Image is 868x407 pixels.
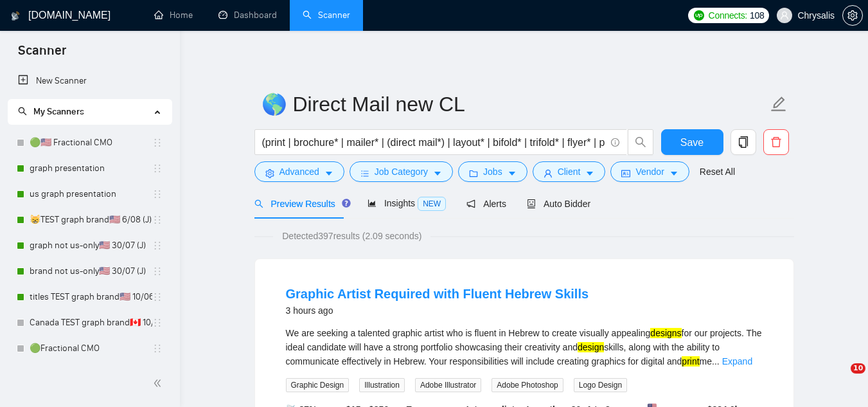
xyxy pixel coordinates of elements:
img: upwork-logo.png [694,10,704,21]
a: setting [842,10,863,21]
a: brand not us-only🇺🇸 30/07 (J) [30,258,152,284]
span: 10 [851,363,865,374]
button: delete [763,129,789,155]
span: info-circle [611,138,619,147]
span: Scanner [8,41,76,68]
span: caret-down [433,168,442,178]
a: searchScanner [303,10,350,21]
span: NEW [418,197,446,211]
span: Illustration [359,378,405,392]
span: folder [469,168,478,178]
span: Insights [368,198,446,208]
span: copy [731,136,756,148]
li: us graph presentation [8,181,172,207]
span: edit [770,96,787,113]
span: bars [360,168,369,178]
span: Logo Design [574,378,627,392]
li: graph presentation [8,156,172,181]
span: holder [152,163,163,174]
a: graph presentation [30,156,152,181]
span: delete [764,136,788,148]
mark: designs [650,328,681,338]
span: caret-down [324,168,333,178]
span: holder [152,138,163,148]
span: caret-down [669,168,678,178]
span: Job Category [375,165,428,179]
span: Jobs [483,165,502,179]
li: 🟢Fractional CMO [8,336,172,361]
span: search [18,107,27,116]
span: holder [152,240,163,251]
span: Preview Results [254,199,347,209]
a: 🟢Fractional CMO [30,336,152,361]
span: Connects: [709,8,747,23]
span: notification [466,199,475,208]
span: Vendor [635,165,664,179]
li: titles TEST graph brand🇺🇸 10/06 (T) [8,284,172,310]
button: folderJobscaret-down [458,161,527,182]
span: 108 [750,8,764,23]
span: holder [152,215,163,225]
a: Expand [722,356,752,366]
span: search [628,136,653,148]
span: Advanced [279,165,319,179]
button: copy [731,129,756,155]
button: Save [661,129,723,155]
button: userClientcaret-down [533,161,606,182]
button: idcardVendorcaret-down [610,161,689,182]
span: caret-down [508,168,517,178]
span: search [254,199,263,208]
img: logo [11,6,20,26]
a: Graphic Artist Required with Fluent Hebrew Skills [286,287,589,301]
a: Reset All [700,165,735,179]
input: Scanner name... [261,88,768,120]
span: idcard [621,168,630,178]
span: setting [265,168,274,178]
a: homeHome [154,10,193,21]
span: My Scanners [18,106,84,117]
span: area-chart [368,199,376,208]
li: Canada TEST graph brand🇨🇦 10/06 (T) [8,310,172,336]
span: setting [843,10,862,21]
span: Adobe Illustrator [415,378,481,392]
span: ... [712,356,720,366]
a: us graph presentation [30,181,152,207]
li: graph not us-only🇺🇸 30/07 (J) [8,233,172,258]
span: caret-down [585,168,594,178]
span: user [544,168,553,178]
span: Adobe Photoshop [492,378,563,392]
span: Save [680,134,704,150]
button: barsJob Categorycaret-down [350,161,453,182]
span: double-left [153,377,166,390]
span: holder [152,343,163,354]
input: Search Freelance Jobs... [262,134,605,150]
span: holder [152,189,163,199]
span: Alerts [466,199,506,209]
iframe: Intercom live chat [824,363,855,394]
a: Canada TEST graph brand🇨🇦 10/06 (T) [30,310,152,336]
span: Detected 397 results (2.09 seconds) [273,229,430,243]
button: search [628,129,653,155]
span: Auto Bidder [527,199,590,209]
span: Graphic Design [286,378,350,392]
a: dashboardDashboard [218,10,277,21]
span: holder [152,318,163,328]
div: Tooltip anchor [341,197,352,209]
button: setting [842,5,863,26]
li: brand not us-only🇺🇸 30/07 (J) [8,258,172,284]
div: 3 hours ago [286,303,589,318]
a: New Scanner [18,68,161,94]
li: 🟢🇺🇸 Fractional CMO [8,130,172,156]
span: My Scanners [33,106,84,117]
mark: print [682,356,699,366]
mark: design [578,342,604,352]
div: We are seeking a talented graphic artist who is fluent in Hebrew to create visually appealing for... [286,326,763,368]
span: holder [152,292,163,302]
span: holder [152,266,163,276]
button: settingAdvancedcaret-down [254,161,344,182]
span: Client [558,165,581,179]
span: user [780,11,789,20]
li: 😸TEST graph brand🇺🇸 6/08 (J) [8,207,172,233]
a: 🟢🇺🇸 Fractional CMO [30,130,152,156]
span: robot [527,199,536,208]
